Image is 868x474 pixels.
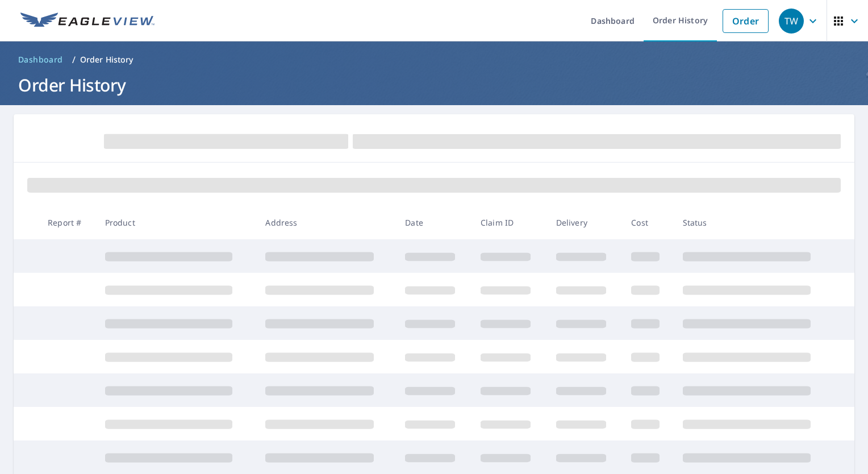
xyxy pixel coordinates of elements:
[779,9,804,34] div: TW
[14,73,854,97] h1: Order History
[471,206,547,239] th: Claim ID
[18,54,63,65] span: Dashboard
[622,206,673,239] th: Cost
[39,206,96,239] th: Report #
[547,206,623,239] th: Delivery
[674,206,834,239] th: Status
[396,206,471,239] th: Date
[256,206,396,239] th: Address
[20,13,155,30] img: EV Logo
[72,53,76,66] li: /
[80,54,133,65] p: Order History
[14,51,854,69] nav: breadcrumb
[14,51,68,69] a: Dashboard
[723,9,769,33] a: Order
[96,206,257,239] th: Product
